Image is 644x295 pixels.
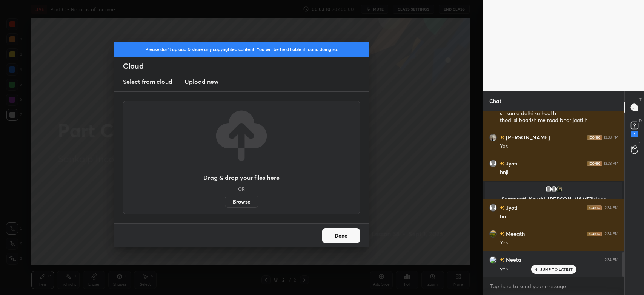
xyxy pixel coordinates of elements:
[500,136,504,140] img: no-rating-badge.077c3623.svg
[545,185,552,193] img: default.png
[604,161,618,166] div: 12:33 PM
[500,232,504,236] img: no-rating-badge.077c3623.svg
[500,213,618,221] div: hn
[489,134,497,141] img: f38e0d48d3da455eb587ff506802c407.jpg
[540,267,573,272] p: JUMP TO LATEST
[489,160,497,167] img: default.png
[483,91,507,111] p: Chat
[587,205,602,210] img: iconic-dark.1390631f.png
[489,256,497,264] img: 3
[604,135,618,140] div: 12:33 PM
[592,195,607,202] span: joined
[500,143,618,150] div: Yes
[489,230,497,238] img: b537c7b5524d4107a53ab31f909b35fa.jpg
[631,131,638,137] div: 1
[322,228,360,243] button: Done
[490,196,618,202] p: Saraswati, Khushi, [PERSON_NAME]
[504,133,550,141] h6: [PERSON_NAME]
[504,230,525,238] h6: Meeath
[603,205,618,210] div: 12:34 PM
[555,185,563,193] img: a40333eaf7bb47e284a63f28c4aa4390.jpg
[504,159,518,167] h6: Jyoti
[603,258,618,262] div: 12:34 PM
[500,162,504,166] img: no-rating-badge.077c3623.svg
[504,204,518,212] h6: Jyoti
[500,265,618,273] div: yes
[123,77,172,86] h3: Select from cloud
[500,258,504,262] img: no-rating-badge.077c3623.svg
[483,111,624,277] div: grid
[500,206,504,210] img: no-rating-badge.077c3623.svg
[500,239,618,247] div: Yes
[550,185,558,193] img: default.png
[603,232,618,236] div: 12:34 PM
[500,110,618,124] div: sir same delhi ka haal h thodi si baarish me road bhar jaati h
[587,161,602,166] img: iconic-dark.1390631f.png
[114,42,369,57] div: Please don't upload & share any copyrighted content. You will be held liable if found doing so.
[639,118,642,124] p: D
[123,61,369,71] h2: Cloud
[587,232,602,236] img: iconic-dark.1390631f.png
[500,169,618,176] div: hnji
[639,139,642,145] p: G
[489,204,497,212] img: default.png
[587,135,602,140] img: iconic-dark.1390631f.png
[203,175,280,181] h3: Drag & drop your files here
[504,256,521,264] h6: Neeta
[238,187,245,191] h5: OR
[639,97,642,102] p: T
[184,77,218,86] h3: Upload new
